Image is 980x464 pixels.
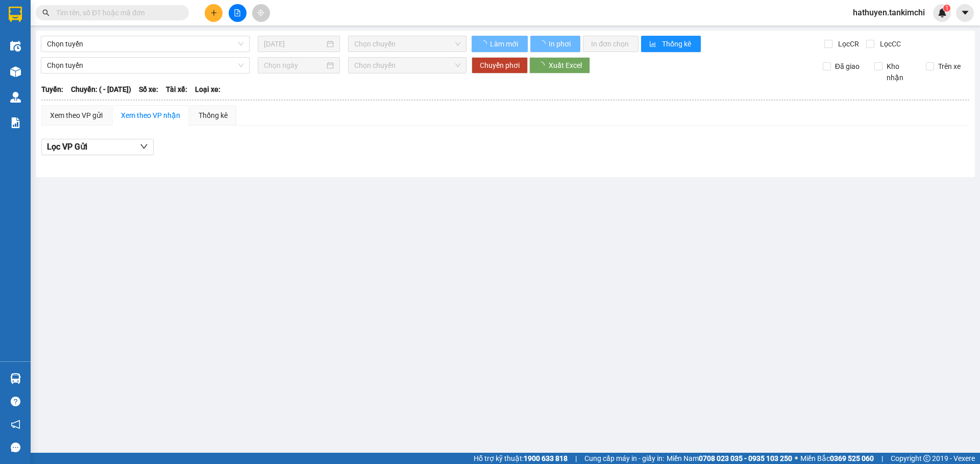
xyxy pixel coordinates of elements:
div: Xem theo VP gửi [50,110,103,121]
span: notification [11,420,20,429]
span: Tài xế: [166,84,187,95]
img: warehouse-icon [10,66,21,77]
button: bar-chartThống kê [641,36,701,52]
span: Trên xe [934,61,965,72]
strong: 1900 633 818 [524,454,568,462]
div: Thống kê [199,110,228,121]
span: search [42,9,50,16]
span: hathuyen.tankimchi [845,6,933,19]
span: 1 [945,5,948,12]
span: ⚪️ [795,456,798,460]
span: Loại xe: [195,84,220,95]
span: aim [257,9,264,16]
span: Miền Nam [667,453,792,464]
img: solution-icon [10,117,21,128]
button: In phơi [530,36,580,52]
span: Lọc VP Gửi [47,140,87,153]
button: In đơn chọn [583,36,639,52]
span: Số xe: [139,84,158,95]
span: loading [480,40,488,47]
button: Lọc VP Gửi [41,139,154,155]
img: logo-vxr [9,7,22,22]
span: message [11,443,20,452]
span: bar-chart [649,40,658,48]
sup: 1 [943,5,950,12]
button: Xuất Excel [529,57,590,74]
button: aim [252,4,270,22]
span: loading [538,40,547,47]
strong: 0708 023 035 - 0935 103 250 [699,454,792,462]
span: Hỗ trợ kỹ thuật: [474,453,568,464]
span: Làm mới [490,38,520,50]
span: | [881,453,883,464]
span: Chọn chuyến [354,36,460,52]
span: Đã giao [831,61,864,72]
span: caret-down [961,8,970,17]
span: Chuyến: ( - [DATE]) [71,84,131,95]
span: In phơi [549,38,572,50]
span: Lọc CR [834,38,861,50]
img: warehouse-icon [10,92,21,103]
span: Miền Bắc [800,453,874,464]
input: Chọn ngày [264,60,325,71]
div: Xem theo VP nhận [121,110,180,121]
button: Làm mới [472,36,528,52]
span: Cung cấp máy in - giấy in: [584,453,664,464]
img: warehouse-icon [10,373,21,384]
input: 14/08/2025 [264,38,325,50]
span: Chọn tuyến [47,58,243,73]
span: copyright [923,455,930,462]
span: Chọn tuyến [47,36,243,52]
img: warehouse-icon [10,41,21,52]
button: Chuyển phơi [472,57,528,74]
img: icon-new-feature [938,8,947,17]
span: Thống kê [662,38,693,50]
b: Tuyến: [41,85,63,93]
strong: 0369 525 060 [830,454,874,462]
span: plus [210,9,217,16]
span: file-add [234,9,241,16]
span: Chọn chuyến [354,58,460,73]
span: | [575,453,577,464]
span: Kho nhận [883,61,918,83]
button: caret-down [956,4,974,22]
span: question-circle [11,397,20,406]
button: file-add [229,4,247,22]
input: Tìm tên, số ĐT hoặc mã đơn [56,7,177,18]
span: down [140,142,148,151]
span: Lọc CC [876,38,902,50]
button: plus [205,4,223,22]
